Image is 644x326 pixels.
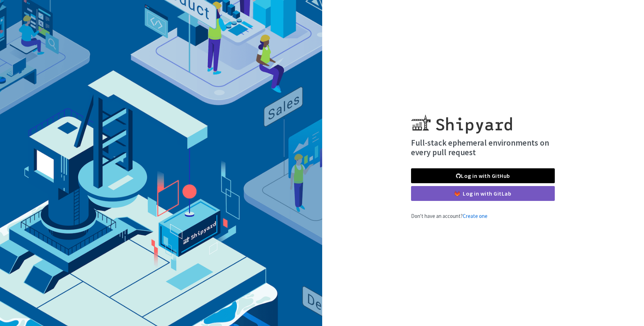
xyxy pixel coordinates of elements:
[411,213,488,219] span: Don't have an account?
[411,106,512,134] img: Shipyard logo
[463,213,488,219] a: Create one
[411,186,555,201] a: Log in with GitLab
[411,138,555,157] h4: Full-stack ephemeral environments on every pull request
[411,168,555,183] a: Log in with GitHub
[455,191,460,196] img: gitlab-color.svg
